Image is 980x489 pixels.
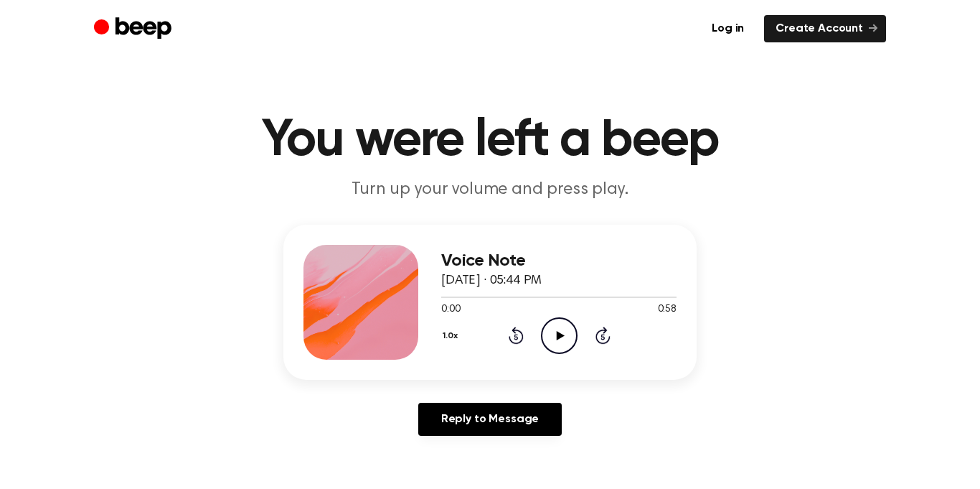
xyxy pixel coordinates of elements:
h1: You were left a beep [123,115,857,167]
a: Create Account [764,15,886,42]
p: Turn up your volume and press play. [215,178,765,202]
a: Log in [700,15,755,42]
a: Beep [94,15,175,43]
h3: Voice Note [441,251,677,271]
button: 1.0x [441,324,463,348]
span: 0:58 [658,302,677,317]
span: [DATE] · 05:44 PM [441,274,542,287]
span: 0:00 [441,302,460,317]
a: Reply to Message [418,403,562,436]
